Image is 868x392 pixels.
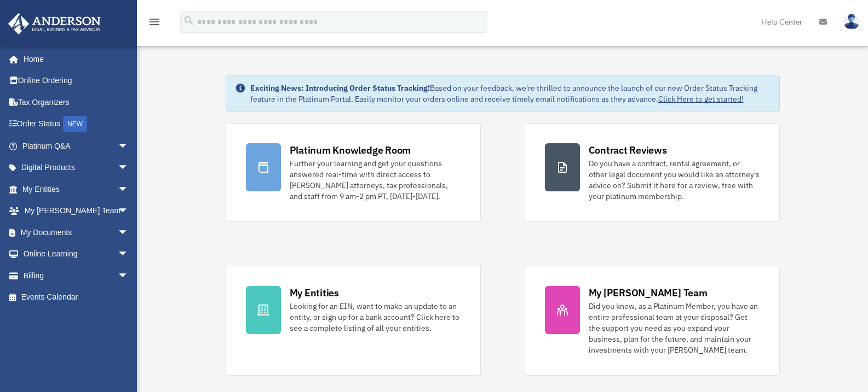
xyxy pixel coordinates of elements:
[118,157,140,179] span: arrow_drop_down
[8,243,145,265] a: Online Learningarrow_drop_down
[118,135,140,157] span: arrow_drop_down
[250,83,430,93] strong: Exciting News: Introducing Order Status Tracking!
[589,286,708,300] div: My [PERSON_NAME] Team
[8,221,145,243] a: My Documentsarrow_drop_down
[118,265,140,287] span: arrow_drop_down
[8,113,145,136] a: Order StatusNEW
[8,70,145,92] a: Online Ordering
[290,143,411,157] div: Platinum Knowledge Room
[589,158,760,202] div: Do you have a contract, rental agreement, or other legal document you would like an attorney's ad...
[118,178,140,201] span: arrow_drop_down
[658,94,744,104] a: Click Here to get started!
[525,266,780,376] a: My [PERSON_NAME] Team Did you know, as a Platinum Member, you have an entire professional team at...
[250,83,771,104] div: Based on your feedback, we're thrilled to announce the launch of our new Order Status Tracking fe...
[8,135,145,157] a: Platinum Q&Aarrow_drop_down
[525,123,780,222] a: Contract Reviews Do you have a contract, rental agreement, or other legal document you would like...
[148,15,161,28] i: menu
[226,266,481,376] a: My Entities Looking for an EIN, want to make an update to an entity, or sign up for a bank accoun...
[148,19,161,28] a: menu
[118,243,140,266] span: arrow_drop_down
[8,48,140,70] a: Home
[589,301,760,355] div: Did you know, as a Platinum Member, you have an entire professional team at your disposal? Get th...
[8,200,145,222] a: My [PERSON_NAME] Teamarrow_drop_down
[8,91,145,113] a: Tax Organizers
[8,265,145,286] a: Billingarrow_drop_down
[63,116,87,132] div: NEW
[118,221,140,244] span: arrow_drop_down
[589,143,667,157] div: Contract Reviews
[118,200,140,223] span: arrow_drop_down
[183,15,195,27] i: search
[5,13,104,34] img: Anderson Advisors Platinum Portal
[226,123,481,222] a: Platinum Knowledge Room Further your learning and get your questions answered real-time with dire...
[8,157,145,179] a: Digital Productsarrow_drop_down
[8,286,145,308] a: Events Calendar
[290,286,339,300] div: My Entities
[290,158,461,202] div: Further your learning and get your questions answered real-time with direct access to [PERSON_NAM...
[8,178,145,200] a: My Entitiesarrow_drop_down
[290,301,461,334] div: Looking for an EIN, want to make an update to an entity, or sign up for a bank account? Click her...
[843,14,860,30] img: User Pic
